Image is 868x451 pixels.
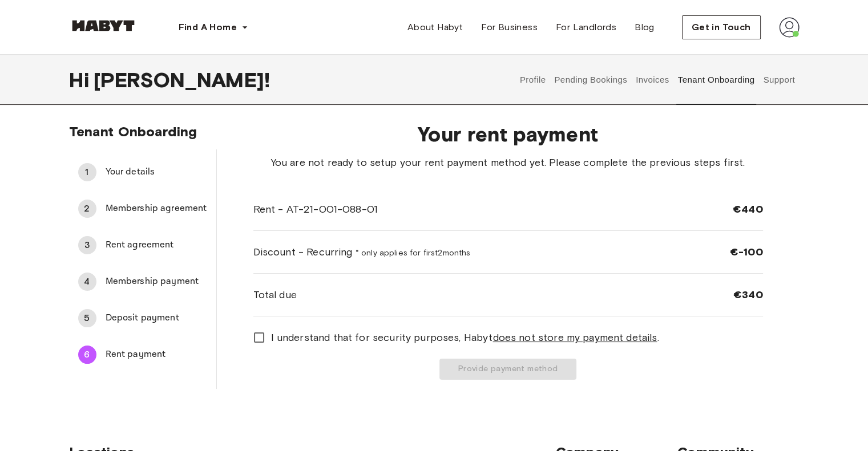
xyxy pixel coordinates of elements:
[472,16,547,39] a: For Business
[253,287,297,302] span: Total due
[635,55,671,105] button: Invoices
[515,55,799,105] div: user profile tabs
[69,20,138,31] img: Habyt
[78,236,96,254] div: 3
[78,163,96,181] div: 1
[253,155,763,170] span: You are not ready to setup your rent payment method yet. Please complete the previous steps first.
[69,231,216,259] div: 3Rent agreement
[481,21,538,34] span: For Business
[676,55,756,105] button: Tenant Onboarding
[779,17,800,38] img: avatar
[106,275,207,289] span: Membership payment
[179,21,237,34] span: Find A Home
[69,195,216,222] div: 2Membership agreement
[398,16,472,39] a: About Habyt
[78,273,96,291] div: 4
[253,122,763,146] span: Your rent payment
[692,21,751,34] span: Get in Touch
[169,16,257,39] button: Find A Home
[253,202,378,217] span: Rent - AT-21-001-088-01
[733,202,763,216] span: €440
[635,21,655,34] span: Blog
[356,248,471,258] span: * only applies for first 2 months
[106,238,207,252] span: Rent agreement
[682,15,761,39] button: Get in Touch
[625,16,664,39] a: Blog
[762,55,797,105] button: Support
[78,346,96,364] div: 6
[730,245,763,259] span: €-100
[733,288,763,302] span: €340
[556,21,616,34] span: For Landlords
[69,268,216,295] div: 4Membership payment
[492,331,657,344] u: does not store my payment details
[407,21,463,34] span: About Habyt
[69,159,216,186] div: 1Your details
[106,202,207,216] span: Membership agreement
[253,245,471,259] span: Discount - Recurring
[271,330,659,345] span: I understand that for security purposes, Habyt .
[553,55,629,105] button: Pending Bookings
[106,311,207,325] span: Deposit payment
[94,68,270,92] span: [PERSON_NAME] !
[547,16,625,39] a: For Landlords
[69,341,216,368] div: 6Rent payment
[69,123,197,140] span: Tenant Onboarding
[78,200,96,218] div: 2
[69,304,216,332] div: 5Deposit payment
[518,55,547,105] button: Profile
[106,165,207,179] span: Your details
[106,348,207,361] span: Rent payment
[69,68,94,92] span: Hi
[78,309,96,327] div: 5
